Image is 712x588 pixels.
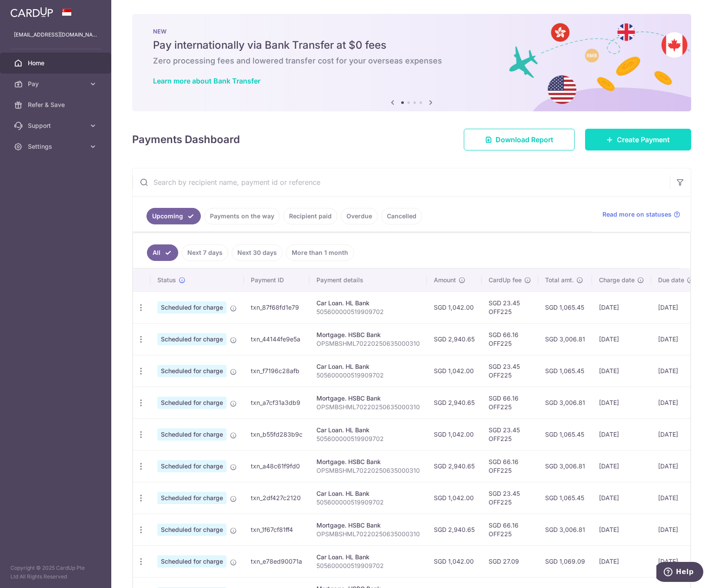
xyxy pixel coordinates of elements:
td: SGD 2,940.65 [427,514,482,545]
td: SGD 66.16 OFF225 [482,387,538,418]
td: SGD 1,042.00 [427,482,482,514]
p: OPSMBSHML70220250635000310 [316,530,420,538]
td: SGD 1,042.00 [427,418,482,450]
div: Car Loan. HL Bank [316,299,420,307]
img: CardUp [10,7,53,17]
p: NEW [153,28,670,35]
a: Create Payment [585,129,691,150]
span: Download Report [496,134,553,145]
td: [DATE] [592,323,651,355]
a: All [147,244,178,261]
span: Scheduled for charge [157,397,226,409]
div: Mortgage. HSBC Bank [316,458,420,466]
th: Payment details [309,269,427,291]
img: Bank transfer banner [132,14,691,111]
a: Recipient paid [283,208,337,224]
td: SGD 66.16 OFF225 [482,514,538,545]
td: SGD 27.09 [482,545,538,577]
div: Car Loan. HL Bank [316,553,420,561]
td: [DATE] [651,450,701,482]
td: [DATE] [592,418,651,450]
td: [DATE] [592,291,651,323]
div: Car Loan. HL Bank [316,426,420,434]
a: Next 7 days [182,244,228,261]
td: SGD 3,006.81 [538,323,592,355]
td: [DATE] [592,355,651,387]
td: SGD 2,940.65 [427,323,482,355]
a: Read more on statuses [602,210,680,219]
td: SGD 23.45 OFF225 [482,418,538,450]
span: Home [28,59,85,67]
a: Learn more about Bank Transfer [153,77,260,85]
span: Read more on statuses [602,210,672,219]
td: SGD 2,940.65 [427,450,482,482]
a: Payments on the way [204,208,280,224]
td: [DATE] [651,545,701,577]
td: [DATE] [651,418,701,450]
h4: Payments Dashboard [132,132,240,147]
td: [DATE] [592,450,651,482]
div: Mortgage. HSBC Bank [316,331,420,339]
input: Search by recipient name, payment id or reference [133,168,670,196]
span: Total amt. [545,276,574,284]
td: [DATE] [651,291,701,323]
td: txn_87f68fd1e79 [244,291,309,323]
p: 505600000519909702 [316,561,420,570]
td: SGD 2,940.65 [427,387,482,418]
td: SGD 1,042.00 [427,291,482,323]
td: SGD 23.45 OFF225 [482,355,538,387]
span: Scheduled for charge [157,301,226,314]
a: Upcoming [146,208,201,224]
p: 505600000519909702 [316,307,420,316]
p: 505600000519909702 [316,434,420,443]
td: SGD 23.45 OFF225 [482,482,538,514]
td: [DATE] [651,387,701,418]
td: SGD 1,065.45 [538,291,592,323]
span: Scheduled for charge [157,333,226,345]
p: OPSMBSHML70220250635000310 [316,403,420,411]
span: Settings [28,142,85,151]
span: Scheduled for charge [157,492,226,504]
td: txn_2df427c2120 [244,482,309,514]
span: Support [28,121,85,130]
a: Download Report [464,129,575,150]
p: 505600000519909702 [316,498,420,507]
a: More than 1 month [286,244,354,261]
td: [DATE] [592,545,651,577]
td: txn_a48c61f9fd0 [244,450,309,482]
td: txn_b55fd283b9c [244,418,309,450]
p: 505600000519909702 [316,371,420,380]
td: SGD 3,006.81 [538,514,592,545]
td: SGD 3,006.81 [538,387,592,418]
td: SGD 23.45 OFF225 [482,291,538,323]
td: [DATE] [651,514,701,545]
span: Scheduled for charge [157,365,226,377]
td: txn_44144fe9e5a [244,323,309,355]
td: txn_1f67cf81ff4 [244,514,309,545]
span: Pay [28,80,85,88]
span: Scheduled for charge [157,428,226,441]
iframe: Opens a widget where you can find more information [656,562,703,584]
span: Scheduled for charge [157,555,226,568]
td: SGD 1,042.00 [427,355,482,387]
p: OPSMBSHML70220250635000310 [316,466,420,475]
td: [DATE] [651,323,701,355]
span: Scheduled for charge [157,524,226,536]
td: SGD 66.16 OFF225 [482,323,538,355]
div: Car Loan. HL Bank [316,489,420,498]
td: SGD 3,006.81 [538,450,592,482]
td: [DATE] [592,482,651,514]
span: Amount [434,276,456,284]
div: Mortgage. HSBC Bank [316,521,420,530]
th: Payment ID [244,269,309,291]
td: SGD 1,065.45 [538,418,592,450]
h5: Pay internationally via Bank Transfer at $0 fees [153,38,670,52]
span: Status [157,276,176,284]
span: Charge date [599,276,635,284]
td: [DATE] [592,514,651,545]
p: [EMAIL_ADDRESS][DOMAIN_NAME] [14,30,97,39]
a: Cancelled [381,208,422,224]
td: SGD 66.16 OFF225 [482,450,538,482]
span: Refer & Save [28,100,85,109]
